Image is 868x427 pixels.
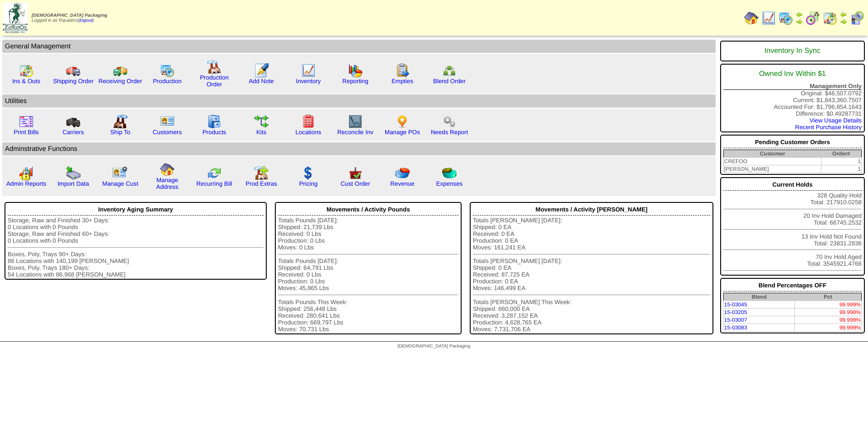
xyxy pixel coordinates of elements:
[14,129,39,136] a: Print Bills
[840,11,847,18] img: arrowleft.gif
[207,166,222,180] img: reconcile.gif
[796,18,803,25] img: arrowright.gif
[299,180,318,187] a: Pricing
[723,42,862,60] div: Inventory In Sync
[821,158,862,165] td: 1
[113,114,127,129] img: factory2.gif
[110,129,130,136] a: Ship To
[32,13,107,18] span: [DEMOGRAPHIC_DATA] Packaging
[160,114,175,129] img: customers.gif
[823,11,837,25] img: calendarinout.gif
[2,40,716,53] td: General Management
[254,166,269,180] img: prodextras.gif
[821,165,862,173] td: 1
[156,177,179,190] a: Manage Address
[473,217,710,333] div: Totals [PERSON_NAME] [DATE]: Shipped: 0 EA Received: 0 EA Production: 0 EA Moves: 161,241 EA Tota...
[796,11,803,18] img: arrowleft.gif
[301,166,316,180] img: dollar.gif
[806,11,820,25] img: calendarblend.gif
[196,180,232,187] a: Recurring Bill
[778,11,793,25] img: calendarprod.gif
[473,204,710,216] div: Movements / Activity [PERSON_NAME]
[390,180,414,187] a: Revenue
[795,124,862,131] a: Recent Purchase History
[102,180,138,187] a: Manage Cust
[744,11,759,25] img: home.gif
[99,78,142,84] a: Receiving Order
[723,150,821,158] th: Customer
[278,204,458,216] div: Movements / Activity Pounds
[8,204,264,216] div: Inventory Aging Summary
[724,301,747,308] a: 15-03045
[348,114,363,129] img: line_graph2.gif
[795,301,862,309] td: 99.999%
[436,180,463,187] a: Expenses
[442,114,457,129] img: workflow.png
[278,217,458,333] div: Totals Pounds [DATE]: Shipped: 21,739 Lbs Received: 0 Lbs Production: 0 Lbs Moves: 0 Lbs Totals P...
[385,129,420,136] a: Manage POs
[245,180,277,187] a: Prod Extras
[723,293,794,301] th: Blend
[62,129,84,136] a: Carriers
[256,129,266,136] a: Kits
[442,63,457,78] img: network.png
[207,60,222,74] img: factory.gif
[8,217,264,278] div: Storage, Raw and Finished 30+ Days: 0 Locations with 0 Pounds Storage, Raw and Finished 60+ Days:...
[295,129,321,136] a: Locations
[153,129,182,136] a: Customers
[395,63,410,78] img: workorder.gif
[821,150,862,158] th: Order#
[113,63,127,78] img: truck2.gif
[723,280,862,291] div: Blend Percentages OFF
[850,11,864,25] img: calendarcustomer.gif
[337,129,373,136] a: Reconcile Inv
[795,316,862,324] td: 99.999%
[66,114,80,129] img: truck3.gif
[53,78,94,84] a: Shipping Order
[810,117,862,124] a: View Usage Details
[57,180,89,187] a: Import Data
[348,166,363,180] img: cust_order.png
[720,177,865,276] div: 328 Quality Hold Total: 217910.0258 20 Inv Hold Damaged Total: 66745.2532 13 Inv Hold Not Found T...
[397,344,470,349] span: [DEMOGRAPHIC_DATA] Packaging
[207,114,222,129] img: cabinet.gif
[2,94,716,108] td: Utilities
[442,166,457,180] img: pie_chart2.png
[433,78,466,84] a: Blend Order
[112,166,129,180] img: managecust.png
[19,166,33,180] img: graph2.png
[723,158,821,165] td: CREFOO
[254,114,269,129] img: workflow.gif
[296,78,321,84] a: Inventory
[723,136,862,148] div: Pending Customer Orders
[153,78,182,84] a: Production
[720,64,865,132] div: Original: $46,507.0792 Current: $1,843,360.7507 Accounted For: $1,796,854.1643 Difference: $0.492...
[795,293,862,301] th: Pct
[66,63,80,78] img: truck.gif
[78,18,94,23] a: (logout)
[3,3,28,33] img: zoroco-logo-small.webp
[723,83,862,90] div: Management Only
[6,180,46,187] a: Admin Reports
[160,162,175,177] img: home.gif
[395,114,410,129] img: po.png
[723,165,821,173] td: [PERSON_NAME]
[395,166,410,180] img: pie_chart.png
[66,166,80,180] img: import.gif
[19,63,33,78] img: calendarinout.gif
[840,18,847,25] img: arrowright.gif
[761,11,776,25] img: line_graph.gif
[723,179,862,191] div: Current Holds
[795,324,862,332] td: 99.999%
[12,78,40,84] a: Ins & Outs
[249,78,274,84] a: Add Note
[795,309,862,316] td: 99.998%
[392,78,413,84] a: Empties
[301,63,316,78] img: line_graph.gif
[342,78,368,84] a: Reporting
[724,324,747,331] a: 15-03083
[724,309,747,315] a: 15-03205
[431,129,468,136] a: Needs Report
[200,74,229,88] a: Production Order
[348,63,363,78] img: graph.gif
